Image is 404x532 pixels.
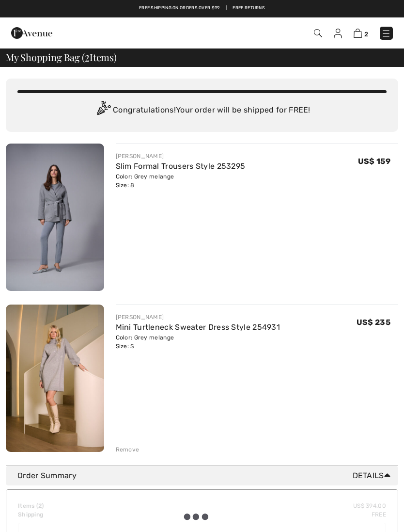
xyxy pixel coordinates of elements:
[11,23,52,43] img: 1ère Avenue
[334,29,342,38] img: My Info
[116,445,140,454] div: Remove
[116,152,246,161] div: [PERSON_NAME]
[17,470,394,482] div: Order Summary
[116,172,246,190] div: Color: Grey melange Size: 8
[139,5,220,12] a: Free shipping on orders over $99
[314,29,322,37] img: Search
[233,5,265,12] a: Free Returns
[85,50,90,63] span: 2
[381,29,391,38] img: Menu
[364,31,368,38] span: 2
[6,305,104,452] img: Mini Turtleneck Sweater Dress Style 254931
[116,161,246,171] a: Slim Formal Trousers Style 253295
[353,470,394,482] span: Details
[17,101,387,120] div: Congratulations! Your order will be shipped for FREE!
[358,157,390,166] span: US$ 159
[116,322,280,332] a: Mini Turtleneck Sweater Dress Style 254931
[116,333,280,351] div: Color: Grey melange Size: S
[93,101,113,120] img: Congratulation2.svg
[226,5,227,12] span: |
[354,27,368,39] a: 2
[354,29,362,38] img: Shopping Bag
[116,313,280,322] div: [PERSON_NAME]
[11,28,52,37] a: 1ère Avenue
[6,144,104,291] img: Slim Formal Trousers Style 253295
[6,52,117,62] span: My Shopping Bag ( Items)
[357,318,390,327] span: US$ 235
